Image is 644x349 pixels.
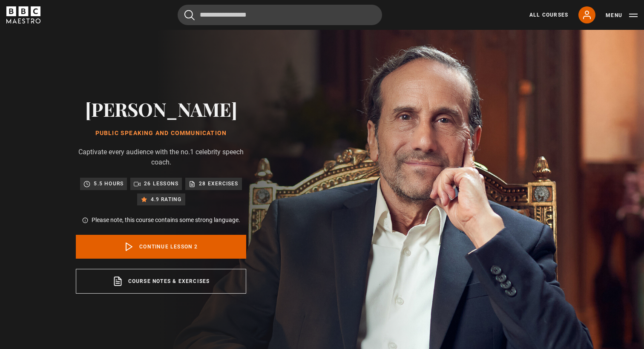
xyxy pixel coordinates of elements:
[76,235,246,259] a: Continue lesson 2
[184,10,195,20] button: Submit the search query
[76,98,246,120] h2: [PERSON_NAME]
[144,179,178,188] p: 26 lessons
[178,5,382,25] input: Search
[606,11,638,20] button: Toggle navigation
[6,6,40,23] svg: BBC Maestro
[94,179,124,188] p: 5.5 hours
[76,130,246,137] h1: Public Speaking and Communication
[199,179,238,188] p: 28 exercises
[92,216,240,225] p: Please note, this course contains some strong language.
[76,147,246,167] p: Captivate every audience with the no.1 celebrity speech coach.
[151,195,182,204] p: 4.9 rating
[529,11,568,19] a: All Courses
[76,269,246,294] a: Course notes & exercises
